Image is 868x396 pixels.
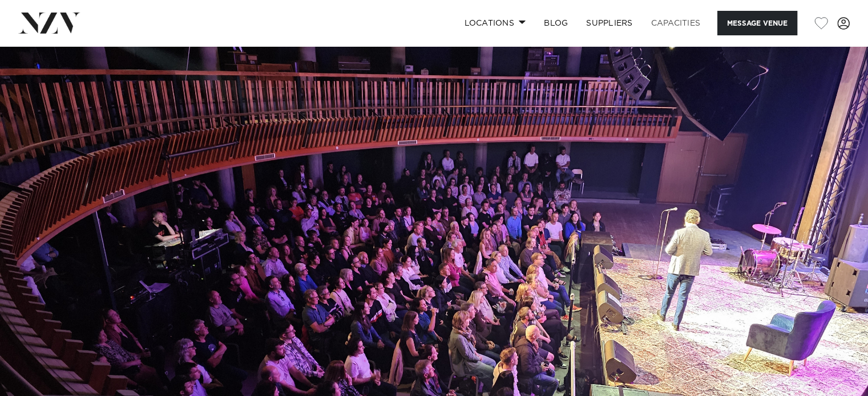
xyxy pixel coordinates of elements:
a: Capacities [642,11,710,35]
button: Message Venue [717,11,797,35]
a: SUPPLIERS [577,11,641,35]
img: nzv-logo.png [18,13,80,33]
a: BLOG [535,11,577,35]
a: Locations [455,11,535,35]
